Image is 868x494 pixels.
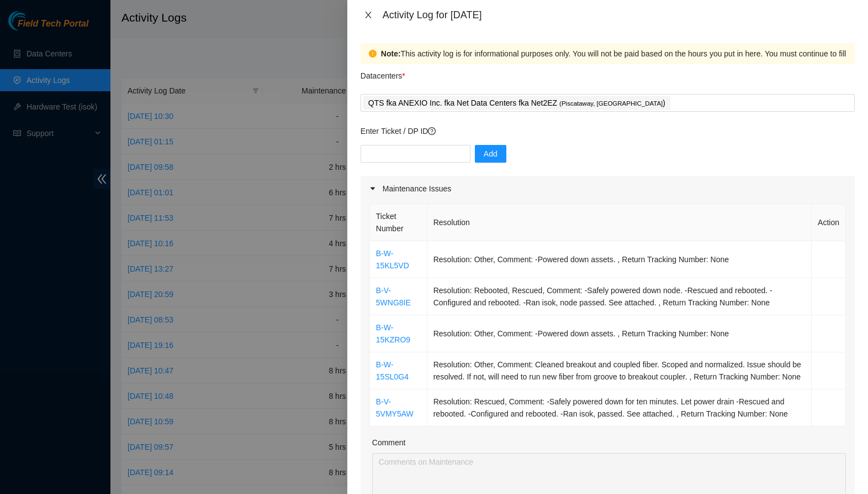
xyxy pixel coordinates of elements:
th: Resolution [427,204,812,241]
th: Action [812,204,846,241]
span: exclamation-circle [369,50,377,58]
span: close [364,11,373,19]
a: B-W-15KZRO9 [376,323,410,344]
p: Datacenters [361,64,405,82]
span: ( Piscataway, [GEOGRAPHIC_DATA] [559,100,663,107]
div: Activity Log for [DATE] [383,9,855,21]
label: Comment [372,436,406,449]
p: Enter Ticket / DP ID [361,125,855,137]
strong: Note: [381,48,401,60]
span: caret-right [369,185,376,192]
td: Resolution: Rescued, Comment: -Safely powered down for ten minutes. Let power drain -Rescued and ... [427,389,812,427]
td: Resolution: Other, Comment: -Powered down assets. , Return Tracking Number: None [427,241,812,278]
th: Ticket Number [370,204,427,241]
a: B-W-15KL5VD [376,249,409,270]
span: Add [484,148,497,160]
a: B-W-15SL0G4 [376,360,409,381]
td: Resolution: Other, Comment: -Powered down assets. , Return Tracking Number: None [427,315,812,352]
a: B-V-5WNG8IE [376,286,411,307]
span: question-circle [428,127,436,135]
p: QTS fka ANEXIO Inc. fka Net Data Centers fka Net2EZ ) [368,97,665,110]
div: Maintenance Issues [361,176,855,201]
button: Close [361,10,376,20]
a: B-V-5VMY5AW [376,397,414,418]
td: Resolution: Rebooted, Rescued, Comment: -Safely powered down node. -Rescued and rebooted. -Config... [427,278,812,315]
td: Resolution: Other, Comment: Cleaned breakout and coupled fiber. Scoped and normalized. Issue shou... [427,352,812,389]
button: Add [475,145,506,163]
